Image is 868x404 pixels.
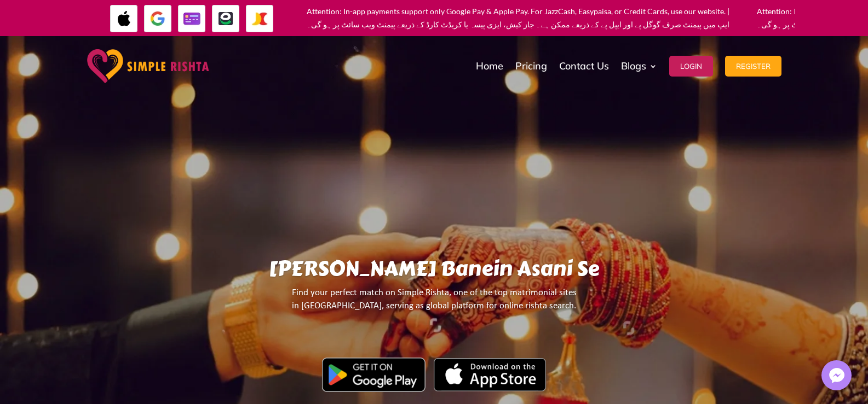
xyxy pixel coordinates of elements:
a: Attention: In-app payments support only Google Pay & Apple Pay. For JazzCash, Easypaisa, or Credi... [307,7,729,31]
a: Pricing [515,39,547,93]
button: Login [669,56,713,77]
span: ایپ میں پیمنٹ صرف گوگل پے اور ایپل پے کے ذریعے ممکن ہے۔ [536,20,729,29]
a: Login [669,39,713,93]
img: Messenger [826,365,848,387]
button: Register [725,56,781,77]
a: Blogs [621,39,657,93]
a: Contact Us [559,39,609,93]
span: جاز کیش، ایزی پیسہ یا کریڈٹ کارڈ کے ذریعے پیمنٹ ویب سائٹ پر ہو گی۔ [307,20,534,29]
h1: [PERSON_NAME] Banein Asani Se [113,256,755,286]
a: Home [476,39,503,93]
a: Register [725,39,781,93]
p: Find your perfect match on Simple Rishta, one of the top matrimonial sites in [GEOGRAPHIC_DATA], ... [113,286,755,322]
img: Google Play [322,358,426,391]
